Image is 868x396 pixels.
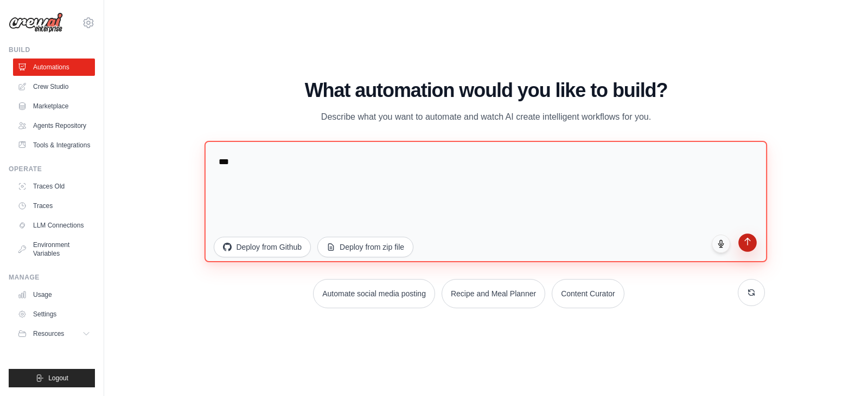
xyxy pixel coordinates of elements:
[13,286,95,303] a: Usage
[214,237,311,257] button: Deploy from Github
[13,117,95,134] a: Agents Repository
[13,98,95,115] a: Marketplace
[13,325,95,342] button: Resources
[13,137,95,154] a: Tools & Integrations
[9,273,95,282] div: Manage
[48,374,68,382] span: Logout
[13,217,95,234] a: LLM Connections
[13,78,95,95] a: Crew Studio
[9,46,95,54] div: Build
[13,197,95,215] a: Traces
[304,110,668,124] p: Describe what you want to automate and watch AI create intelligent workflows for you.
[317,237,413,257] button: Deploy from zip file
[313,279,435,308] button: Automate social media posting
[13,236,95,262] a: Environment Variables
[9,369,95,387] button: Logout
[13,59,95,76] a: Automations
[442,279,545,308] button: Recipe and Meal Planner
[9,12,63,33] img: Logo
[814,344,868,396] iframe: Chat Widget
[33,329,64,338] span: Resources
[9,165,95,173] div: Operate
[13,178,95,195] a: Traces Old
[13,306,95,323] a: Settings
[207,80,764,101] h1: What automation would you like to build?
[552,279,624,308] button: Content Curator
